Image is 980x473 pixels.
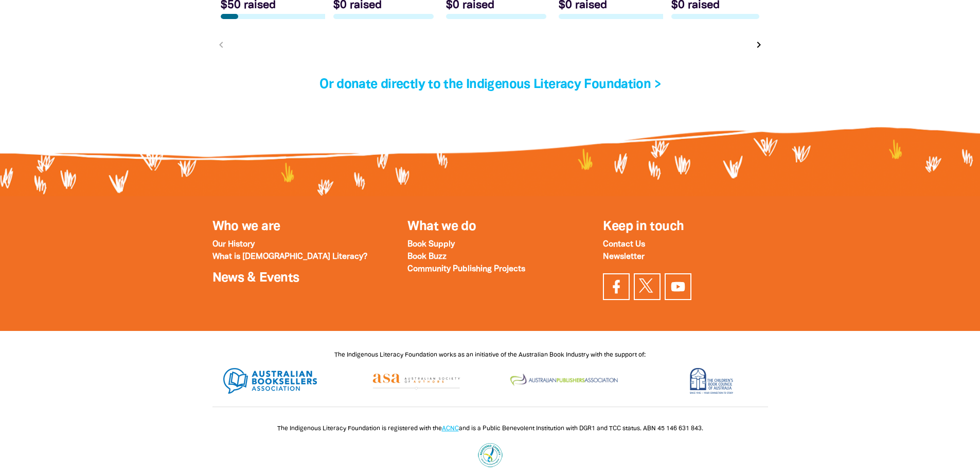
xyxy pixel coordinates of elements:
[603,241,645,248] a: Contact Us
[212,253,367,260] a: What is [DEMOGRAPHIC_DATA] Literacy?
[212,272,299,284] a: News & Events
[407,266,525,273] a: Community Publishing Projects
[442,426,459,431] a: ACNC
[407,221,476,233] a: What we do
[753,39,765,51] i: chevron_right
[634,273,661,300] a: Find us on Twitter
[407,241,455,248] a: Book Supply
[603,253,645,260] a: Newsletter
[603,273,630,300] a: Visit our facebook page
[603,221,684,233] span: Keep in touch
[212,221,280,233] a: Who we are
[665,273,691,300] a: Find us on YouTube
[334,352,646,358] span: The Indigenous Literacy Foundation works as an initiative of the Australian Book Industry with th...
[319,79,661,91] a: Or donate directly to the Indigenous Literacy Foundation >
[212,241,255,248] a: Our History
[277,426,703,431] span: The Indigenous Literacy Foundation is registered with the and is a Public Benevolent Institution ...
[752,38,766,52] button: Next page
[407,253,447,260] a: Book Buzz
